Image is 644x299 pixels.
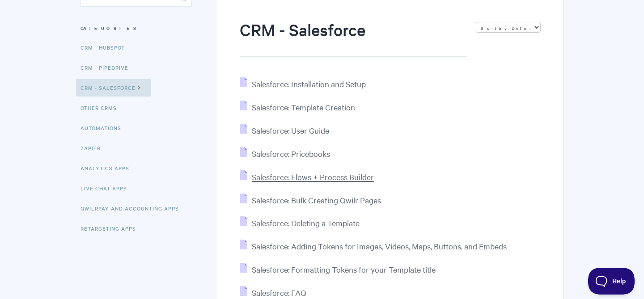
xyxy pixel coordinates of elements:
[252,102,355,112] span: Salesforce: Template Creation
[252,218,360,228] span: Salesforce: Deleting a Template
[476,22,541,33] select: Page reloads on selection
[80,38,131,56] a: CRM - HubSpot
[252,79,366,89] span: Salesforce: Installation and Setup
[240,79,366,89] a: Salesforce: Installation and Setup
[240,287,306,298] a: Salesforce: FAQ
[252,125,329,135] span: Salesforce: User Guide
[80,199,186,217] a: QwilrPay and Accounting Apps
[252,264,436,274] span: Salesforce: Formatting Tokens for your Template title
[240,125,329,135] a: Salesforce: User Guide
[240,148,330,159] a: Salesforce: Pricebooks
[252,241,507,251] span: Salesforce: Adding Tokens for Images, Videos, Maps, Buttons, and Embeds
[76,79,151,97] a: CRM - Salesforce
[80,119,128,137] a: Automations
[240,218,360,228] a: Salesforce: Deleting a Template
[240,18,467,57] h1: CRM - Salesforce
[80,139,107,157] a: Zapier
[240,195,381,205] a: Salesforce: Bulk Creating Qwilr Pages
[80,179,134,197] a: Live Chat Apps
[252,148,330,159] span: Salesforce: Pricebooks
[240,102,355,112] a: Salesforce: Template Creation
[588,268,635,295] iframe: Toggle Customer Support
[80,99,123,117] a: Other CRMs
[80,59,135,76] a: CRM - Pipedrive
[240,172,374,182] a: Salesforce: Flows + Process Builder
[80,159,136,177] a: Analytics Apps
[80,20,192,36] h3: Categories
[240,264,436,274] a: Salesforce: Formatting Tokens for your Template title
[252,287,306,298] span: Salesforce: FAQ
[80,219,143,237] a: Retargeting Apps
[252,195,381,205] span: Salesforce: Bulk Creating Qwilr Pages
[240,241,507,251] a: Salesforce: Adding Tokens for Images, Videos, Maps, Buttons, and Embeds
[252,172,374,182] span: Salesforce: Flows + Process Builder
